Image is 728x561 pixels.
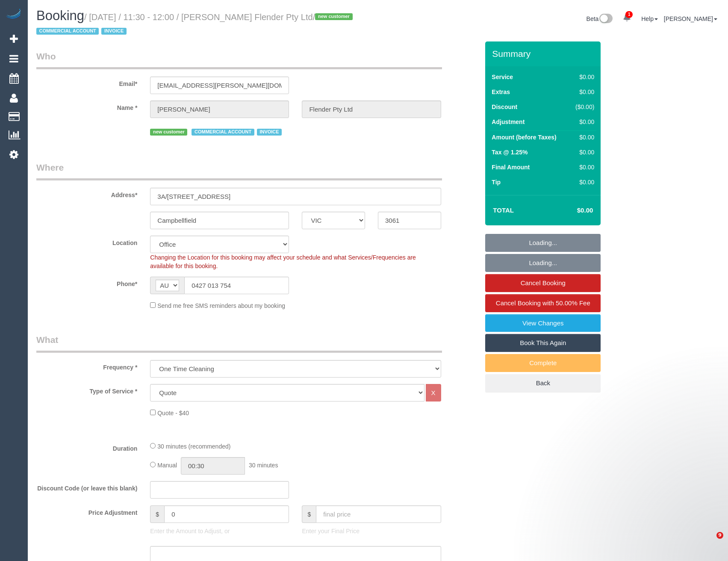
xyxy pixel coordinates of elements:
[492,178,501,186] label: Tip
[184,277,289,294] input: Phone*
[150,212,289,229] input: Suburb*
[572,178,594,186] div: $0.00
[641,15,658,22] a: Help
[249,462,278,469] span: 30 minutes
[150,505,164,523] span: $
[150,129,187,136] span: new customer
[30,505,144,517] label: Price Adjustment
[493,207,514,214] strong: Total
[30,384,144,396] label: Type of Service *
[485,334,601,352] a: Book This Again
[157,443,230,450] span: 30 minutes (recommended)
[150,527,289,535] p: Enter the Amount to Adjust, or
[492,163,530,171] label: Final Amount
[157,302,285,309] span: Send me free SMS reminders about my booking
[572,163,594,171] div: $0.00
[150,100,289,118] input: First Name*
[572,88,594,96] div: $0.00
[492,49,596,59] h3: Summary
[36,8,84,23] span: Booking
[36,28,99,35] span: COMMERCIAL ACCOUNT
[492,88,510,96] label: Extras
[492,133,556,142] label: Amount (before Taxes)
[36,161,442,180] legend: Where
[598,14,613,25] img: New interface
[36,334,442,353] legend: What
[485,374,601,392] a: Back
[572,118,594,126] div: $0.00
[150,77,289,94] input: Email*
[150,254,416,269] span: Changing the Location for this booking may affect your schedule and what Services/Frequencies are...
[157,462,177,469] span: Manual
[572,148,594,156] div: $0.00
[492,118,525,126] label: Adjustment
[30,481,144,493] label: Discount Code (or leave this blank)
[316,505,441,523] input: final price
[30,188,144,199] label: Address*
[492,73,513,81] label: Service
[716,532,723,539] span: 9
[36,12,355,36] small: / [DATE] / 11:30 - 12:00 / [PERSON_NAME] Flender Pty Ltd
[257,129,282,136] span: INVOICE
[378,212,441,229] input: Post Code*
[625,11,633,18] span: 1
[619,9,635,27] a: 1
[302,527,441,535] p: Enter your Final Price
[192,129,254,136] span: COMMERCIAL ACCOUNT
[101,28,126,35] span: INVOICE
[485,294,601,312] a: Cancel Booking with 50.00% Fee
[496,299,590,307] span: Cancel Booking with 50.00% Fee
[485,314,601,332] a: View Changes
[315,13,352,20] span: new customer
[30,441,144,453] label: Duration
[30,100,144,112] label: Name *
[30,236,144,247] label: Location
[302,505,316,523] span: $
[485,274,601,292] a: Cancel Booking
[5,9,22,21] img: Automaid Logo
[157,410,189,416] span: Quote - $40
[492,148,528,156] label: Tax @ 1.25%
[572,73,594,81] div: $0.00
[30,77,144,88] label: Email*
[572,133,594,142] div: $0.00
[492,103,517,111] label: Discount
[30,277,144,288] label: Phone*
[699,532,719,552] iframe: Intercom live chat
[302,100,441,118] input: Last Name*
[36,50,442,69] legend: Who
[30,360,144,372] label: Frequency *
[551,207,593,214] h4: $0.00
[664,15,717,22] a: [PERSON_NAME]
[587,15,613,22] a: Beta
[572,103,594,111] div: ($0.00)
